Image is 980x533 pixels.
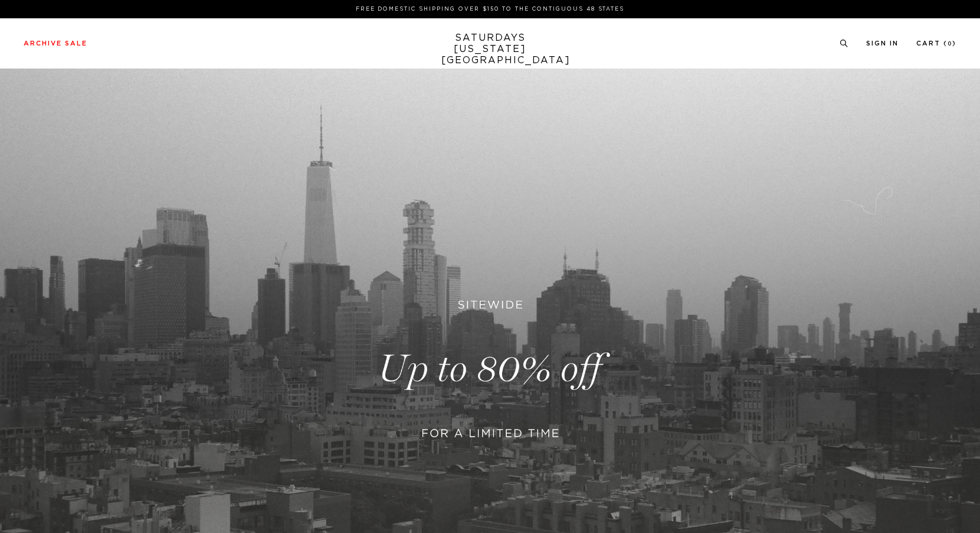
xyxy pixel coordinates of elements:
a: Sign In [866,40,899,47]
small: 0 [948,41,952,47]
a: Cart (0) [916,40,956,47]
p: FREE DOMESTIC SHIPPING OVER $150 TO THE CONTIGUOUS 48 STATES [28,5,952,14]
a: Archive Sale [24,40,87,47]
a: SATURDAYS[US_STATE][GEOGRAPHIC_DATA] [441,32,539,66]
